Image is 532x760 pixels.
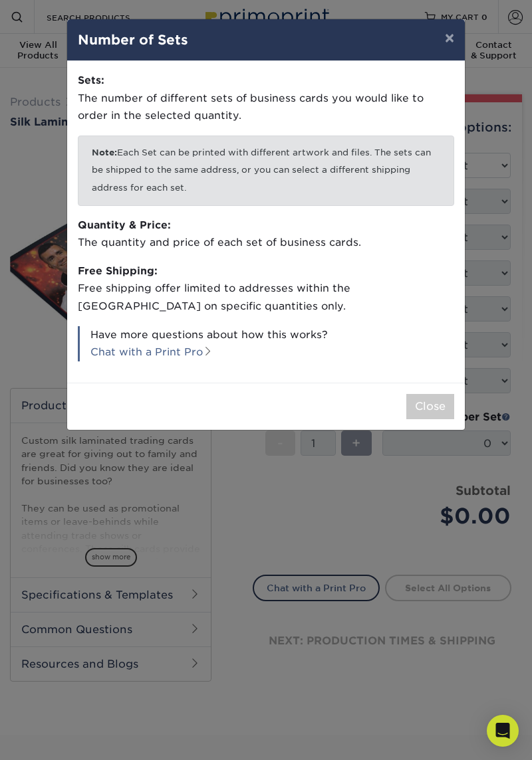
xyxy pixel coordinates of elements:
[78,264,158,277] strong: Free Shipping:
[434,19,465,56] button: ×
[78,262,454,316] p: Free shipping offer limited to addresses within the [GEOGRAPHIC_DATA] on specific quantities only.
[78,74,104,86] strong: Sets:
[78,72,454,125] p: The number of different sets of business cards you would like to order in the selected quantity.
[78,136,454,206] p: Each Set can be printed with different artwork and files. The sets can be shipped to the same add...
[406,394,454,419] button: Close
[78,326,454,361] p: Have more questions about how this works?
[92,147,117,157] b: Note:
[78,219,171,231] strong: Quantity & Price:
[90,345,213,358] a: Chat with a Print Pro
[487,715,519,747] div: Open Intercom Messenger
[78,217,454,252] p: The quantity and price of each set of business cards.
[78,30,454,50] h4: Number of Sets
